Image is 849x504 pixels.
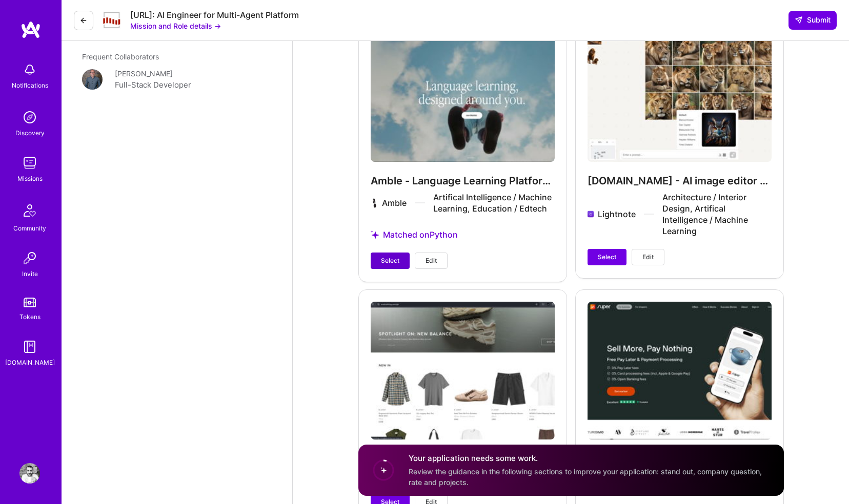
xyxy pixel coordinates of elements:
img: guide book [19,337,40,357]
button: Select [371,253,410,269]
div: [PERSON_NAME] [115,68,173,79]
div: Notifications [12,80,48,91]
span: Submit [795,15,831,25]
span: Select [381,256,399,265]
button: Edit [415,253,448,269]
div: Invite [22,268,38,279]
img: teamwork [19,153,40,173]
img: Invite [19,248,40,268]
div: Discovery [15,128,45,138]
img: User Avatar [19,463,40,484]
button: Mission and Role details → [130,20,221,31]
button: Select [588,249,626,265]
span: Select [598,253,616,262]
img: Company Logo [102,11,122,29]
div: Tokens [19,311,41,322]
div: [DOMAIN_NAME] [5,357,55,368]
a: User Avatar [17,463,43,484]
img: logo [21,20,41,39]
span: Frequent Collaborators [82,52,159,61]
img: bell [19,59,40,80]
button: Edit [632,249,664,265]
h4: Your application needs some work. [409,453,772,464]
div: Missions [17,173,43,184]
img: Community [17,198,42,223]
span: Edit [426,256,437,265]
img: tokens [24,298,36,307]
i: icon LeftArrowDark [79,16,88,25]
span: Review the guidance in the following sections to improve your application: stand out, company que... [409,467,762,487]
div: Community [13,223,46,234]
div: [URL]: AI Engineer for Multi-Agent Platform [130,10,299,20]
button: Submit [789,11,837,29]
img: User Avatar [82,69,103,90]
div: Full-Stack Developer [115,79,191,91]
span: Edit [642,253,654,262]
i: icon SendLight [795,16,803,24]
a: User Avatar[PERSON_NAME]Full-Stack Developer [82,68,272,91]
img: discovery [19,107,40,128]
